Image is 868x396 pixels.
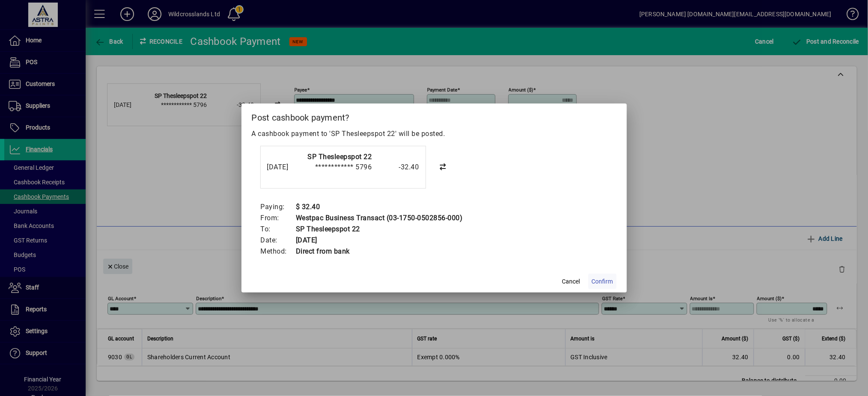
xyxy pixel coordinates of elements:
[562,277,580,286] span: Cancel
[260,224,296,235] td: To:
[295,213,463,224] td: Westpac Business Transact (03-1750-0502856-000)
[588,274,617,289] button: Confirm
[295,246,463,257] td: Direct from bank
[295,224,463,235] td: SP Thesleepspot 22
[260,235,296,246] td: Date:
[260,213,296,224] td: From:
[558,274,585,289] button: Cancel
[260,246,296,257] td: Method:
[260,201,296,213] td: Paying:
[267,162,301,172] div: [DATE]
[592,277,613,286] span: Confirm
[295,235,463,246] td: [DATE]
[295,201,463,213] td: $ 32.40
[376,162,419,172] div: -32.40
[252,129,617,139] p: A cashbook payment to 'SP Thesleepspot 22' will be posted.
[308,153,372,161] strong: SP Thesleepspot 22
[242,103,627,128] h2: Post cashbook payment?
